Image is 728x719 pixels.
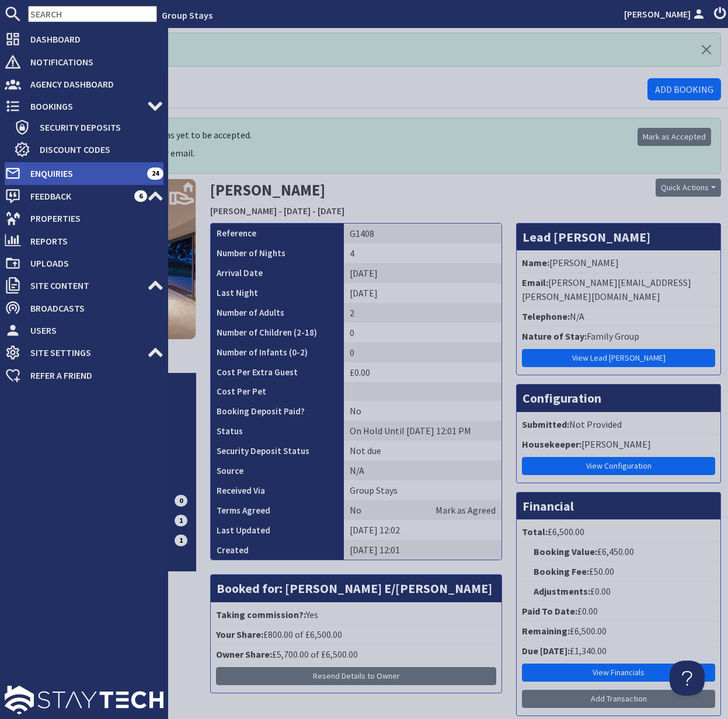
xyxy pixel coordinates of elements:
[45,128,638,164] div: This booking is an offer that has yet to be accepted.
[344,520,502,540] td: [DATE] 12:02
[278,205,282,217] span: -
[211,421,344,441] th: Status
[211,540,344,560] th: Created
[522,418,569,430] strong: Submitted:
[517,385,720,411] h3: Configuration
[534,546,597,557] strong: Booking Value:
[211,224,344,243] th: Reference
[522,457,715,475] a: View Configuration
[30,118,163,137] span: Security Deposits
[517,224,720,250] h3: Lead [PERSON_NAME]
[214,645,499,665] li: £5,700.00 of £6,500.00
[211,343,344,362] th: Number of Infants (0-2)
[211,575,502,602] h3: Booked for: [PERSON_NAME] E/[PERSON_NAME]
[5,53,163,71] a: Notifications
[522,277,548,288] strong: Email:
[147,167,163,179] span: 24
[520,602,717,622] li: £0.00
[313,671,400,681] span: Resend Details to Owner
[162,9,213,21] a: Group Stays
[21,321,163,340] span: Users
[344,343,502,362] td: 0
[21,53,163,71] span: Notifications
[21,30,163,48] span: Dashboard
[522,690,715,708] a: Add Transaction
[216,609,306,620] strong: Taking commission?:
[522,330,587,342] strong: Nature of Stay:
[211,283,344,303] th: Last Night
[216,648,272,660] strong: Owner Share:
[211,441,344,460] th: Security Deposit Status
[517,493,720,519] h3: Financial
[344,362,502,382] td: £0.00
[175,515,187,526] span: 1
[211,520,344,540] th: Last Updated
[134,190,147,202] span: 6
[522,438,581,450] strong: Housekeeper:
[344,263,502,283] td: [DATE]
[520,622,717,641] li: £6,500.00
[344,421,502,441] td: On Hold Until [DATE] 12:01 PM
[520,327,717,347] li: Family Group
[210,205,277,217] a: [PERSON_NAME]
[211,243,344,263] th: Number of Nights
[647,78,721,100] a: Add Booking
[21,97,147,116] span: Bookings
[344,441,502,460] td: Not due
[522,664,715,682] a: View Financials
[5,97,163,116] a: Bookings
[520,641,717,661] li: £1,340.00
[534,585,590,597] strong: Adjustments:
[175,495,187,507] span: 0
[624,7,707,21] a: [PERSON_NAME]
[436,503,496,517] a: Mark as Agreed
[214,605,499,625] li: Yes
[522,625,570,637] strong: Remaining:
[5,343,163,362] a: Site Settings
[211,460,344,480] th: Source
[522,310,570,322] strong: Telephone:
[670,661,705,696] iframe: Toggle Customer Support
[14,140,163,159] a: Discount Codes
[520,582,717,602] li: £0.00
[5,686,163,714] img: staytech_l_w-4e588a39d9fa60e82540d7cfac8cfe4b7147e857d3e8dbdfbd41c59d52db0ec4.svg
[216,667,497,685] button: Resend Details to Owner
[344,500,502,520] td: No
[21,299,163,317] span: Broadcasts
[214,625,499,645] li: £800.00 of £6,500.00
[522,526,548,537] strong: Total:
[5,30,163,48] a: Dashboard
[5,299,163,317] a: Broadcasts
[211,500,344,520] th: Terms Agreed
[522,349,715,367] a: View Lead [PERSON_NAME]
[35,33,721,67] div: Successfully updated Booking
[344,243,502,263] td: 4
[5,164,163,183] a: Enquiries 24
[14,118,163,137] a: Security Deposits
[344,303,502,323] td: 2
[5,75,163,93] a: Agency Dashboard
[522,645,570,657] strong: Due [DATE]:
[21,343,147,362] span: Site Settings
[211,480,344,500] th: Received Via
[21,209,163,228] span: Properties
[520,435,717,455] li: [PERSON_NAME]
[638,128,711,146] a: Mark as Accepted
[534,566,589,577] strong: Booking Fee:
[5,209,163,228] a: Properties
[344,401,502,421] td: No
[30,140,163,159] span: Discount Codes
[5,366,163,385] a: Refer a Friend
[344,480,502,500] td: Group Stays
[175,535,187,546] span: 1
[344,460,502,480] td: N/A
[216,629,263,640] strong: Your Share:
[210,179,546,220] h2: [PERSON_NAME]
[344,323,502,343] td: 0
[21,254,163,273] span: Uploads
[211,401,344,421] th: Booking Deposit Paid?
[520,522,717,542] li: £6,500.00
[656,179,721,197] button: Quick Actions
[5,254,163,273] a: Uploads
[21,232,163,250] span: Reports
